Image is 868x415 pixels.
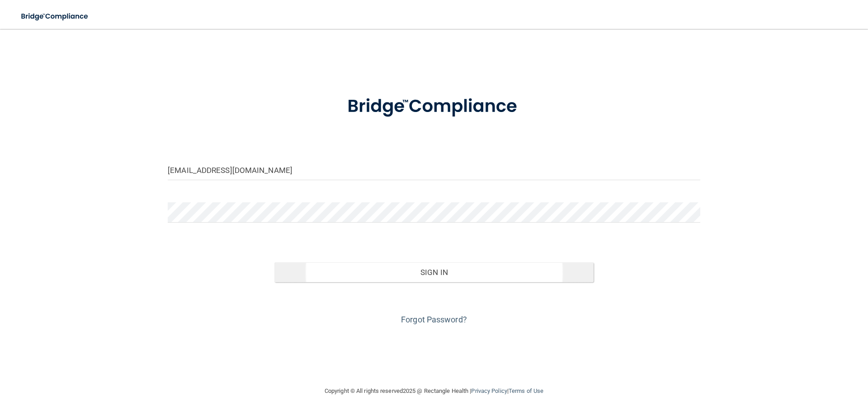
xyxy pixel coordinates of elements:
[168,160,700,180] input: Email
[509,387,543,394] a: Terms of Use
[274,262,594,282] button: Sign In
[471,387,507,394] a: Privacy Policy
[401,315,467,324] a: Forgot Password?
[14,7,97,26] img: bridge_compliance_login_screen.278c3ca4.svg
[269,377,599,406] div: Copyright © All rights reserved 2025 @ Rectangle Health | |
[329,83,539,130] img: bridge_compliance_login_screen.278c3ca4.svg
